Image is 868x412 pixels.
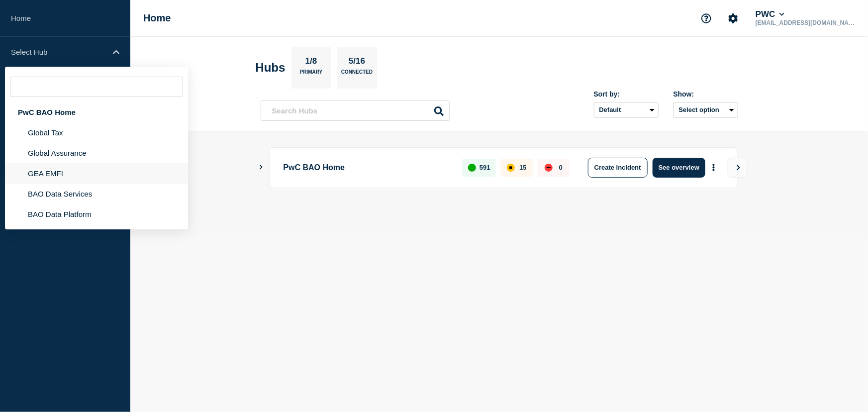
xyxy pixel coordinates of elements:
[723,8,744,29] button: Account settings
[5,122,188,143] li: Global Tax
[696,8,717,29] button: Support
[300,69,323,80] p: Primary
[256,61,286,75] h2: Hubs
[480,164,490,171] p: 591
[261,101,450,121] input: Search Hubs
[545,164,553,172] div: down
[588,158,648,178] button: Create incident
[674,90,738,98] div: Show:
[143,12,171,24] h1: Home
[594,90,659,98] div: Sort by:
[707,158,720,177] button: More actions
[259,164,264,171] button: Show Connected Hubs
[653,158,705,178] button: See overview
[345,56,369,69] p: 5/16
[11,48,106,56] p: Select Hub
[674,102,738,118] button: Select option
[5,184,188,204] li: BAO Data Services
[594,102,659,118] select: Sort by
[5,102,188,122] div: PwC BAO Home
[468,164,476,172] div: up
[5,143,188,163] li: Global Assurance
[284,158,451,178] p: PwC BAO Home
[728,158,748,178] button: View
[519,164,526,171] p: 15
[754,19,857,26] p: [EMAIL_ADDRESS][DOMAIN_NAME]
[341,69,373,80] p: Connected
[5,163,188,184] li: GEA EMFI
[301,56,321,69] p: 1/8
[5,204,188,224] li: BAO Data Platform
[754,9,786,19] button: PWC
[507,164,515,172] div: affected
[559,164,563,171] p: 0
